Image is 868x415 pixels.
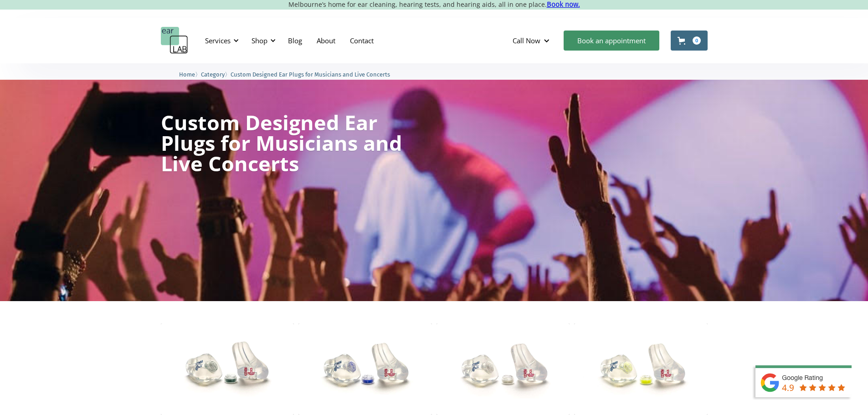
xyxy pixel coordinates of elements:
div: Services [205,36,231,45]
li: 〉 [201,70,231,79]
span: Custom Designed Ear Plugs for Musicians and Live Concerts [231,71,390,78]
div: Services [200,27,241,54]
span: Category [201,71,225,78]
div: Call Now [505,27,559,54]
img: ACS Pro 10 [161,323,294,415]
a: Category [201,70,225,78]
a: Custom Designed Ear Plugs for Musicians and Live Concerts [231,70,390,78]
a: Blog [281,27,309,54]
div: 0 [693,36,701,45]
h1: Custom Designed Ear Plugs for Musicians and Live Concerts [161,112,403,174]
a: Book an appointment [564,31,659,51]
img: ACS Pro 20 [574,323,708,415]
a: Open cart [671,31,708,51]
a: Contact [343,27,381,54]
img: ACS Pro 15 [298,323,432,415]
span: Home [179,71,195,78]
div: Shop [252,36,267,45]
div: Call Now [513,36,540,45]
a: Home [179,70,195,78]
li: 〉 [179,70,201,79]
img: ACS Pro 17 [437,323,570,415]
a: About [309,27,343,54]
a: home [161,27,188,54]
div: Shop [246,27,278,54]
